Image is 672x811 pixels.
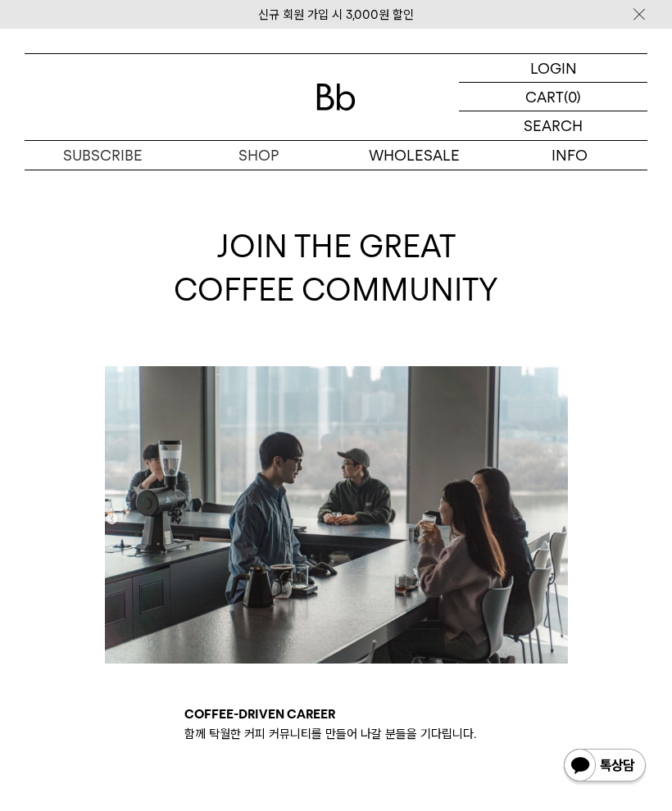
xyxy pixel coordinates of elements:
p: WHOLESALE [336,141,492,170]
p: INFO [492,141,647,170]
img: 카카오톡 채널 1:1 채팅 버튼 [562,747,647,786]
a: CART (0) [459,83,647,111]
img: 로고 [316,84,356,111]
a: SUBSCRIBE [25,141,180,170]
a: SHOP [180,141,336,170]
p: SEARCH [524,111,583,140]
p: CART [525,83,564,111]
a: 신규 회원 가입 시 3,000원 할인 [258,7,414,22]
div: 함께 탁월한 커피 커뮤니티를 만들어 나갈 분들을 기다립니다. [184,705,488,744]
p: (0) [564,83,581,111]
span: JOIN THE GREAT COFFEE COMMUNITY [174,228,498,308]
p: Coffee-driven career [184,705,488,724]
a: LOGIN [459,54,647,83]
p: LOGIN [530,54,577,82]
